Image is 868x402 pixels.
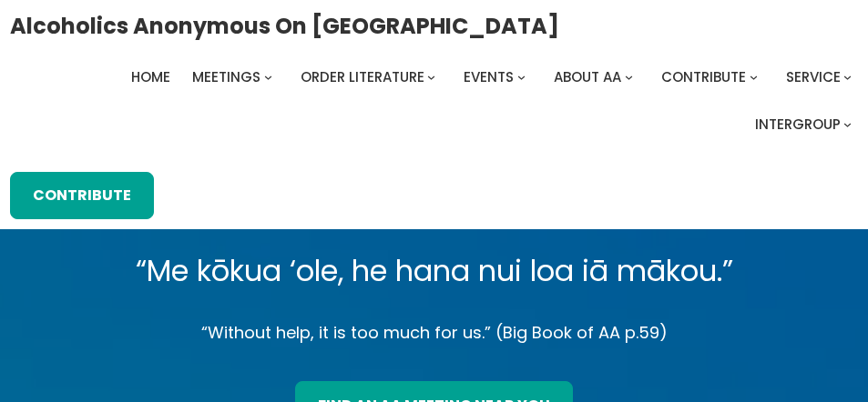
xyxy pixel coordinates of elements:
button: Intergroup submenu [843,120,852,128]
nav: Intergroup [10,65,859,137]
span: Service [786,67,841,86]
a: Alcoholics Anonymous on [GEOGRAPHIC_DATA] [10,6,559,45]
a: Contribute [10,172,154,219]
button: Events submenu [517,73,526,81]
p: “Me kōkua ‘ole, he hana nui loa iā mākou.” [44,246,825,296]
p: “Without help, it is too much for us.” (Big Book of AA p.59) [44,318,825,347]
span: Meetings [192,67,260,86]
span: Intergroup [755,115,841,134]
span: Home [131,67,170,86]
button: Contribute submenu [750,73,758,81]
button: About AA submenu [625,73,633,81]
button: Service submenu [843,73,852,81]
button: Meetings submenu [264,73,272,81]
span: Contribute [661,67,746,86]
button: Order Literature submenu [427,73,435,81]
a: Intergroup [755,112,841,137]
span: Order Literature [301,67,424,86]
a: About AA [554,65,621,90]
a: Meetings [192,65,260,90]
span: About AA [554,67,621,86]
a: Home [131,65,170,90]
a: Events [464,65,514,90]
a: Service [786,65,841,90]
span: Events [464,67,514,86]
a: Contribute [661,65,746,90]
